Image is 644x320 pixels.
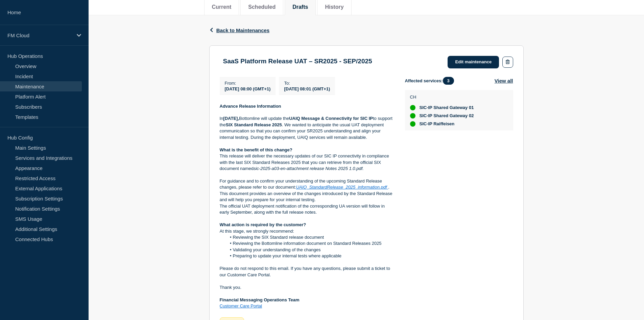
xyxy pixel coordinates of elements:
[220,297,300,302] strong: Financial Messaging Operations Team
[220,191,394,203] p: This document provides an overview of the changes introduced by the Standard Release and will hel...
[405,77,457,85] span: Affected services:
[220,265,394,278] p: Please do not respond to this email. If you have any questions, please submit a ticket to our Cus...
[289,116,373,121] strong: UAIQ Message & Connectivity for SIC IP
[216,27,270,33] span: Back to Maintenances
[7,33,72,38] p: FM Cloud
[495,77,513,85] button: View all
[212,4,232,10] button: Current
[296,185,387,190] a: UAIQ_StandardRelease_2025_information.pdf
[420,105,474,110] span: SIC-IP Shared Gateway 01
[226,253,394,259] li: Preparing to update your internal tests where applicable
[220,147,292,152] strong: What is the benefit of this change?
[226,247,394,253] li: Validating your understanding of the changes
[220,104,281,109] strong: Advance Release Information
[410,105,415,110] div: up
[225,81,271,86] p: From :
[254,166,364,171] em: sic-2025-a03-en-attachment release Notes 2025 1.0.pdf.
[410,121,415,127] div: up
[443,77,454,85] span: 3
[226,122,282,127] strong: SIX Standard Release 2025
[220,178,394,191] p: For guidance and to confirm your understanding of the upcoming Standard Release changes, please r...
[220,115,394,141] p: In Bottomline will update the to support the . We wanted to anticipate the usual UAT deployment c...
[223,58,372,65] h3: SaaS Platform Release UAT – SR2025 - SEP/2025
[220,228,394,234] p: At this stage, we strongly recommend:
[220,203,394,216] p: The official UAT deployment notification of the corresponding UA version will follow in early Sep...
[292,4,308,10] button: Drafts
[420,113,474,119] span: SIC-IP Shared Gateway 02
[284,86,330,91] span: [DATE] 08:01 (GMT+1)
[220,284,394,291] p: Thank you.
[448,56,499,68] a: Edit maintenance
[248,4,276,10] button: Scheduled
[209,27,270,33] button: Back to Maintenances
[223,116,239,121] strong: [DATE],
[325,4,343,10] button: History
[225,86,271,91] span: [DATE] 08:00 (GMT+1)
[410,113,415,119] div: up
[420,121,455,127] span: SIC-IP Raiffeisen
[220,153,394,172] p: This release will deliver the necessary updates of our SIC IP connectivity in compliance with the...
[226,234,394,240] li: Reviewing the SIX Standard release document
[226,240,394,247] li: Reviewing the Bottomline information document on Standard Releases 2025
[284,81,330,86] p: To :
[410,94,474,100] p: CH
[220,303,262,308] a: Customer Care Portal
[220,222,306,227] strong: What action is required by the customer?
